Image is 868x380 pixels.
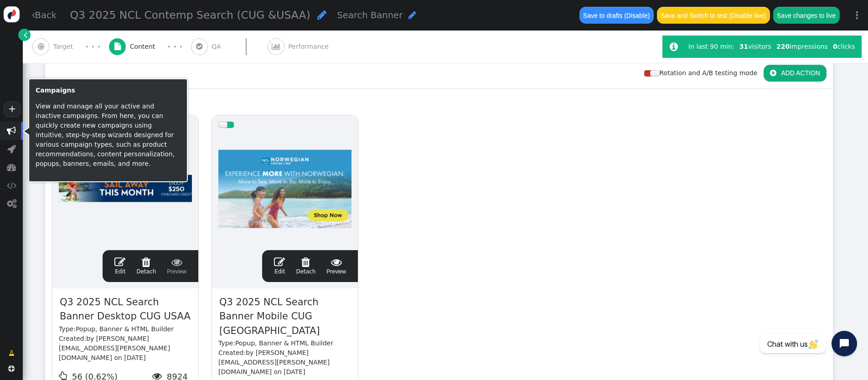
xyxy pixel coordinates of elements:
[136,257,156,276] a: Detach
[218,339,351,348] div: Type:
[776,43,790,50] b: 220
[136,257,156,267] span: 
[657,7,770,23] button: Save and Switch to test (Disable live)
[7,144,16,154] span: 
[846,2,868,29] a: ⋮
[4,6,20,22] img: logo-icon.svg
[7,199,16,208] span: 
[739,43,748,50] b: 31
[85,41,100,53] div: · · ·
[218,348,351,377] div: Created:
[167,257,186,276] a: Preview
[7,163,16,172] span: 
[326,257,346,267] span: 
[670,42,678,51] span: 
[579,7,654,23] button: Save to drafts (Disable)
[32,10,35,20] span: 
[109,31,191,63] a:  Content · · ·
[776,43,828,50] span: impressions
[36,87,75,94] b: Campaigns
[70,9,310,21] span: Q3 2025 NCL Contemp Search (CUG &USAA)
[114,43,121,50] span: 
[737,42,774,51] div: visitors
[326,257,346,276] a: Preview
[9,349,15,358] span: 
[38,43,44,50] span: 
[130,42,159,51] span: Content
[4,102,20,117] a: +
[218,295,351,339] span: Q3 2025 NCL Search Banner Mobile CUG [GEOGRAPHIC_DATA]
[76,325,174,333] span: Popup, Banner & HTML Builder
[274,257,285,276] a: Edit
[53,42,77,51] span: Target
[317,10,326,20] span: 
[764,65,827,81] button: ADD ACTION
[36,102,181,169] p: View and manage all your active and inactive campaigns. From here, you can quickly create new cam...
[7,126,16,135] span: 
[59,324,192,334] div: Type:
[833,43,837,50] b: 0
[644,68,764,78] div: Rotation and A/B testing mode
[296,257,315,267] span: 
[770,69,776,77] span: 
[337,10,403,21] span: Search Banner
[268,31,349,63] a:  Performance
[167,257,186,276] span: Preview
[274,257,285,267] span: 
[191,31,268,63] a:  QA
[212,42,225,51] span: QA
[288,42,332,51] span: Performance
[114,257,125,276] a: Edit
[167,257,186,267] span: 
[196,43,202,50] span: 
[833,43,855,50] span: clicks
[114,257,125,267] span: 
[59,295,192,324] span: Q3 2025 NCL Search Banner Desktop CUG USAA
[408,10,416,20] span: 
[24,30,27,40] span: 
[18,29,31,41] a: 
[8,365,15,372] span: 
[296,257,315,276] a: Detach
[167,41,182,53] div: · · ·
[7,181,16,190] span: 
[296,257,315,275] span: Detach
[136,257,156,275] span: Detach
[32,9,57,22] a: Back
[218,349,330,375] span: by [PERSON_NAME][EMAIL_ADDRESS][PERSON_NAME][DOMAIN_NAME] on [DATE]
[326,257,346,276] span: Preview
[59,335,170,361] span: by [PERSON_NAME][EMAIL_ADDRESS][PERSON_NAME][DOMAIN_NAME] on [DATE]
[59,334,192,363] div: Created:
[2,345,21,361] a: 
[235,339,333,347] span: Popup, Banner & HTML Builder
[688,42,737,51] div: In last 90 min:
[272,43,280,50] span: 
[773,7,840,23] button: Save changes to live
[32,31,109,63] a:  Target · · ·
